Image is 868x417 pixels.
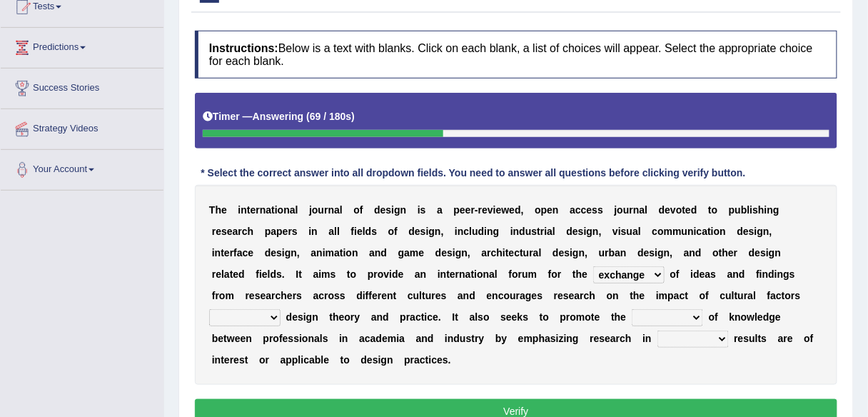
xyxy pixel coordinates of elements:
b: i [238,204,241,216]
b: d [637,247,644,258]
b: u [623,204,630,216]
b: a [334,247,340,258]
b: c [242,226,248,237]
b: a [615,247,620,258]
b: , [585,247,587,258]
b: ( [306,111,310,122]
b: r [530,247,533,258]
b: v [612,226,618,237]
b: n [763,226,769,237]
b: d [737,226,744,237]
b: n [375,247,381,258]
b: i [308,226,311,237]
b: f [351,226,355,237]
b: n [311,226,318,237]
b: o [535,204,541,216]
b: r [734,247,737,258]
b: m [410,247,418,258]
b: i [426,226,429,237]
b: i [764,204,767,216]
b: o [712,204,718,216]
b: , [670,247,673,258]
b: s [749,226,755,237]
b: g [285,247,291,258]
b: i [389,268,392,280]
b: l [469,226,472,237]
b: e [224,247,230,258]
b: a [640,204,645,216]
b: o [353,204,360,216]
b: i [354,226,357,237]
b: 69 / 180s [310,111,351,122]
b: a [313,268,319,280]
b: n [767,204,774,216]
b: i [755,226,757,237]
b: n [579,247,585,258]
b: h [216,204,222,216]
b: r [478,204,482,216]
b: c [652,226,658,237]
b: g [394,204,400,216]
b: i [750,204,753,216]
b: s [621,226,627,237]
b: s [565,247,570,258]
b: e [262,268,268,280]
b: t [347,268,350,280]
b: d [365,226,372,237]
b: c [575,204,581,216]
div: * Select the correct answer into all dropdown fields. You need to answer all questions before cli... [195,166,752,181]
b: n [513,226,520,237]
b: p [729,204,735,216]
b: p [454,204,460,216]
h5: Timer — [203,111,355,122]
b: g [398,247,405,258]
b: p [541,204,547,216]
b: e [547,204,552,216]
b: i [584,226,587,237]
b: u [472,226,478,237]
b: n [487,226,493,237]
b: c [515,247,520,258]
b: a [702,226,708,237]
b: r [487,247,490,258]
b: i [766,247,769,258]
b: i [503,247,505,258]
b: l [645,204,648,216]
b: d [435,247,442,258]
b: e [587,204,592,216]
b: i [343,247,346,258]
b: r [230,247,233,258]
b: n [328,204,335,216]
b: i [655,247,658,258]
b: m [664,226,672,237]
b: e [380,204,386,216]
b: e [685,204,691,216]
b: u [735,204,742,216]
b: a [533,247,539,258]
b: i [275,204,278,216]
b: n [775,247,782,258]
b: l [363,226,365,237]
b: l [747,204,750,216]
b: t [271,204,275,216]
b: r [212,268,216,280]
b: c [464,226,470,237]
b: i [391,204,394,216]
b: - [475,204,478,216]
b: n [316,247,323,258]
b: g [773,204,779,216]
b: d [409,226,415,237]
b: u [318,204,325,216]
b: v [383,268,389,280]
b: r [324,204,328,216]
b: s [650,247,655,258]
b: s [420,204,426,216]
b: s [292,226,298,237]
b: g [493,226,500,237]
b: n [420,268,427,280]
b: n [260,204,266,216]
b: a [328,226,334,237]
b: i [259,268,262,280]
b: g [572,247,579,258]
b: t [340,247,343,258]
